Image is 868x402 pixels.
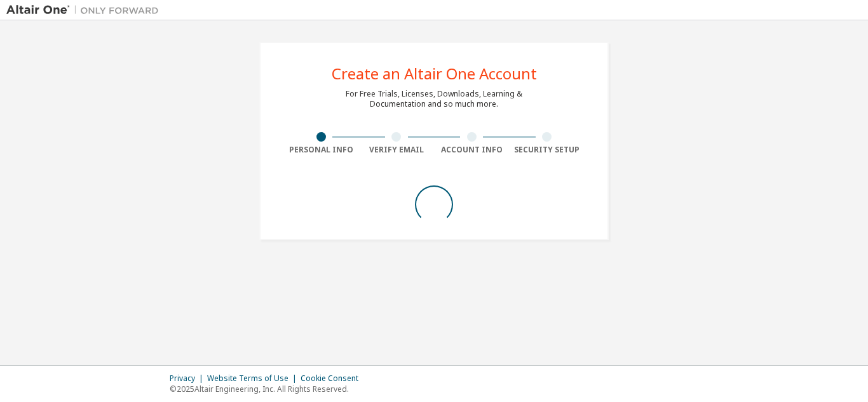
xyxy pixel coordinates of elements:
[510,145,585,155] div: Security Setup
[359,145,435,155] div: Verify Email
[170,384,366,394] p: © 2025 Altair Engineering, Inc. All Rights Reserved.
[346,89,522,109] div: For Free Trials, Licenses, Downloads, Learning & Documentation and so much more.
[170,373,207,384] div: Privacy
[301,373,366,384] div: Cookie Consent
[434,145,510,155] div: Account Info
[332,66,537,81] div: Create an Altair One Account
[283,145,359,155] div: Personal Info
[6,4,165,17] img: Altair One
[207,373,301,384] div: Website Terms of Use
